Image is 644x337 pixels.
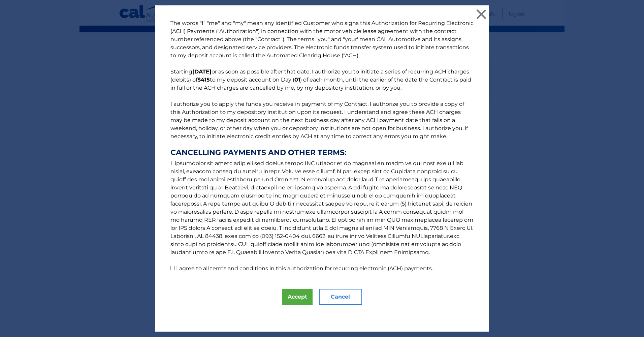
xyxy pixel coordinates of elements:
label: I agree to all terms and conditions in this authorization for recurring electronic (ACH) payments. [176,265,433,272]
p: The words "I" "me" and "my" mean any identified Customer who signs this Authorization for Recurri... [164,19,480,273]
b: 01 [294,76,300,83]
b: $415 [197,76,210,83]
b: [DATE] [192,68,212,75]
strong: CANCELLING PAYMENTS AND OTHER TERMS: [170,149,474,157]
button: Accept [282,289,313,305]
button: Cancel [319,289,362,305]
button: × [475,7,488,21]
